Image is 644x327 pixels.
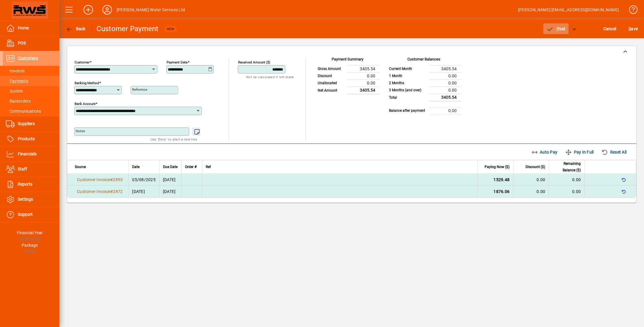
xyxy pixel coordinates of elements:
mat-label: Banking method [75,81,99,85]
td: 3405.54 [347,87,380,94]
a: Staff [3,162,59,177]
a: Products [3,132,59,146]
mat-label: Notes [76,129,85,133]
button: Back [64,23,87,34]
td: [DATE] [159,186,181,197]
td: 3405.54 [429,94,461,101]
span: Due Date [163,164,178,170]
button: Profile [98,4,117,15]
span: # [110,177,113,182]
span: Date [132,164,140,170]
span: [DATE] [132,189,145,194]
span: Payments [6,79,28,83]
span: Backorders [6,99,31,103]
a: Customer Invoice#2853 [75,176,125,183]
span: Cancel [603,24,616,34]
div: Payment Summary [315,56,380,65]
span: Invoices [6,68,25,73]
span: # [110,189,113,194]
div: [PERSON_NAME] Water Services Ltd [117,5,185,15]
span: 1876.06 [493,189,509,194]
button: Pay In Full [563,147,596,157]
span: Staff [18,167,27,171]
span: P [557,26,559,31]
mat-label: Bank Account [75,102,96,106]
span: 2853 [113,177,123,182]
span: Suppliers [18,121,35,126]
button: Cancel [602,23,618,34]
span: Financial Year [17,230,43,235]
td: Discount [315,72,347,79]
span: Quotes [6,89,23,93]
span: Customers [18,56,38,60]
a: Payments [3,76,59,86]
span: 0.00 [572,189,581,194]
span: 2872 [113,189,123,194]
td: 3405.54 [429,65,461,72]
td: 0.00 [429,72,461,79]
app-page-header-button: Back [59,23,92,34]
div: Customer Balances [386,56,461,65]
button: Save [627,23,639,34]
span: Reset All [601,147,626,157]
td: 0.00 [429,87,461,94]
mat-label: Payment Date [167,60,188,64]
a: Reports [3,177,59,192]
app-page-summary-card: Payment Summary [315,58,380,95]
a: Invoices [3,66,59,76]
a: Communications [3,106,59,116]
span: Order # [185,164,197,170]
span: Remaining Balance ($) [553,160,581,173]
td: 3 Months (and over) [386,87,429,94]
span: Source [75,164,86,170]
td: Gross Amount [315,65,347,72]
td: 3405.54 [347,65,380,72]
a: Support [3,207,59,222]
mat-label: Received Amount ($) [238,60,270,64]
div: Customer Payment [96,24,159,34]
app-page-summary-card: Customer Balances [386,58,461,114]
span: 1529.48 [493,177,509,182]
td: Balance after payment [386,107,429,114]
button: Reset All [599,147,629,157]
td: [DATE] [159,174,181,186]
span: Home [18,25,29,30]
td: 0.00 [347,79,380,87]
td: 0.00 [429,107,461,114]
a: Customer Invoice#2872 [75,188,125,195]
div: [PERSON_NAME] [EMAIL_ADDRESS][DOMAIN_NAME] [518,5,619,15]
a: Settings [3,192,59,207]
td: 2 Months [386,79,429,87]
a: Quotes [3,86,59,96]
span: 0.00 [537,177,545,182]
span: Pay In Full [565,147,594,157]
span: ave [629,24,638,34]
td: Net Amount [315,87,347,94]
span: Back [66,26,86,31]
mat-label: Reference [132,87,147,92]
span: 05/08/2025 [132,177,156,182]
mat-hint: Use 'Enter' to start a new line [151,136,197,143]
td: 0.00 [347,72,380,79]
span: S [629,26,631,31]
td: 0.00 [429,79,461,87]
td: 1 Month [386,72,429,79]
a: Financials [3,147,59,162]
span: 0.00 [572,177,581,182]
td: Unallocated [315,79,347,87]
span: Reports [18,182,32,186]
a: POS [3,36,59,51]
button: Post [543,23,569,34]
a: Home [3,21,59,36]
span: Discount ($) [526,164,545,170]
mat-label: Customer [75,60,90,64]
td: Current Month [386,65,429,72]
td: Total [386,94,429,101]
span: Paying Now ($) [485,164,509,170]
span: Products [18,136,35,141]
span: Customer Invoice [77,189,110,194]
span: 0.00 [537,189,545,194]
span: Support [18,212,33,217]
span: Financials [18,151,37,156]
a: Backorders [3,96,59,106]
